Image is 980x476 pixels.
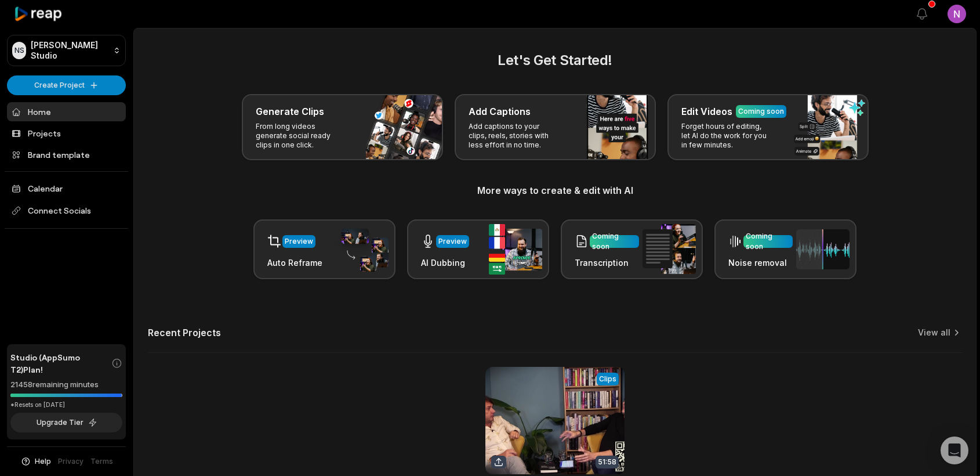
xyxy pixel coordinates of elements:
a: Home [7,102,126,121]
p: From long videos generate social ready clips in one click. [256,122,346,150]
div: Open Intercom Messenger [941,437,968,464]
p: [PERSON_NAME] Studio [31,40,108,61]
div: Coming soon [746,231,790,252]
span: Connect Socials [7,200,126,221]
button: Help [20,456,51,467]
a: Projects [7,124,126,143]
div: *Resets on [DATE] [10,401,122,409]
img: transcription.png [643,224,696,274]
h3: Noise removal [728,257,793,269]
a: Terms [90,456,113,467]
a: Brand template [7,145,126,164]
div: Coming soon [738,106,784,117]
span: Help [35,456,51,467]
h2: Let's Get Started! [148,50,962,71]
div: Coming soon [592,231,637,252]
h3: Add Captions [469,104,531,118]
button: Create Project [7,75,126,95]
h3: AI Dubbing [421,257,469,269]
a: Privacy [58,456,84,467]
h3: Edit Videos [681,104,732,118]
h2: Recent Projects [148,327,221,338]
button: Upgrade Tier [10,413,122,432]
p: Add captions to your clips, reels, stories with less effort in no time. [469,122,558,150]
p: Forget hours of editing, let AI do the work for you in few minutes. [681,122,771,150]
div: 21458 remaining minutes [10,379,122,391]
h3: Auto Reframe [267,257,322,269]
h3: More ways to create & edit with AI [148,183,962,197]
div: NS [12,42,26,59]
img: auto_reframe.png [335,227,389,272]
a: Calendar [7,179,126,198]
img: ai_dubbing.png [489,224,542,275]
a: View all [918,327,950,338]
div: Preview [438,236,467,247]
h3: Transcription [575,257,639,269]
span: Studio (AppSumo T2) Plan! [10,351,111,376]
div: Preview [285,236,313,247]
img: noise_removal.png [796,229,850,269]
h3: Generate Clips [256,104,324,118]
